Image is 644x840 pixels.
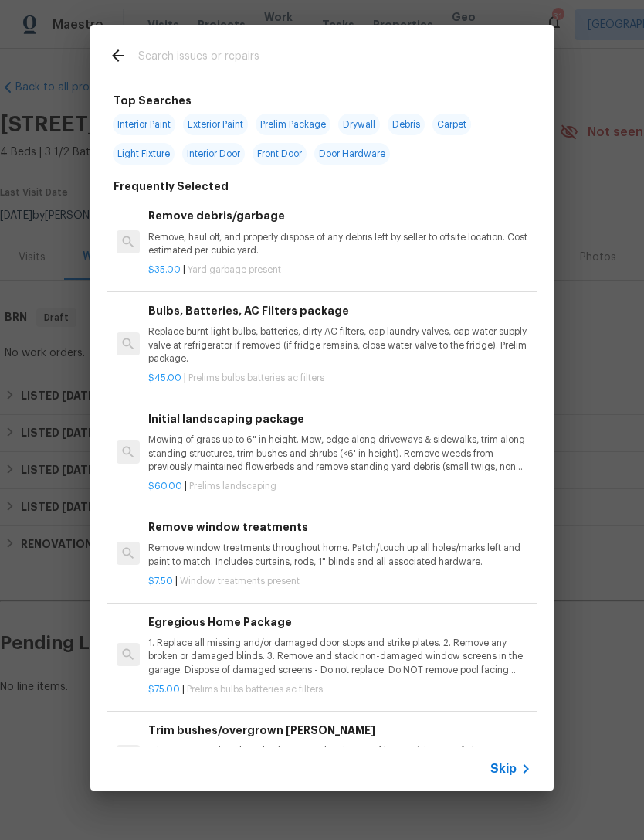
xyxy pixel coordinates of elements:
span: Skip [490,761,517,777]
h6: Frequently Selected [114,178,229,195]
h6: Egregious Home Package [148,614,531,631]
span: Door Hardware [314,143,390,165]
p: | [148,683,531,696]
span: Debris [388,114,425,135]
span: Exterior Paint [183,114,248,135]
span: $7.50 [148,576,173,586]
h6: Initial landscaping package [148,410,531,427]
h6: Trim bushes/overgrown [PERSON_NAME] [148,722,531,739]
span: Prelims landscaping [189,481,276,491]
span: Prelims bulbs batteries ac filters [187,685,323,694]
span: Interior Paint [113,114,175,135]
p: Replace burnt light bulbs, batteries, dirty AC filters, cap laundry valves, cap water supply valv... [148,325,531,365]
p: Trim overgrown hegdes & bushes around perimeter of home giving 12" of clearance. Properly dispose... [148,745,531,771]
span: $60.00 [148,481,182,491]
p: Remove, haul off, and properly dispose of any debris left by seller to offsite location. Cost est... [148,231,531,257]
span: $45.00 [148,373,181,383]
p: | [148,264,531,277]
h6: Bulbs, Batteries, AC Filters package [148,302,531,319]
span: Drywall [338,114,380,135]
p: | [148,480,531,493]
span: $35.00 [148,265,181,274]
span: Prelim Package [256,114,330,135]
span: Window treatments present [180,576,300,586]
p: | [148,372,531,385]
h6: Remove debris/garbage [148,207,531,224]
p: 1. Replace all missing and/or damaged door stops and strike plates. 2. Remove any broken or damag... [148,637,531,676]
span: Interior Door [182,143,245,165]
p: Mowing of grass up to 6" in height. Mow, edge along driveways & sidewalks, trim along standing st... [148,434,531,473]
span: Yard garbage present [188,265,281,274]
input: Search issues or repairs [138,46,466,70]
span: Front Door [253,143,307,165]
span: Prelims bulbs batteries ac filters [188,373,324,383]
span: Carpet [432,114,471,135]
span: $75.00 [148,685,180,694]
p: | [148,575,531,588]
p: Remove window treatments throughout home. Patch/touch up all holes/marks left and paint to match.... [148,542,531,568]
h6: Top Searches [114,92,192,109]
span: Light Fixture [113,143,175,165]
h6: Remove window treatments [148,519,531,536]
